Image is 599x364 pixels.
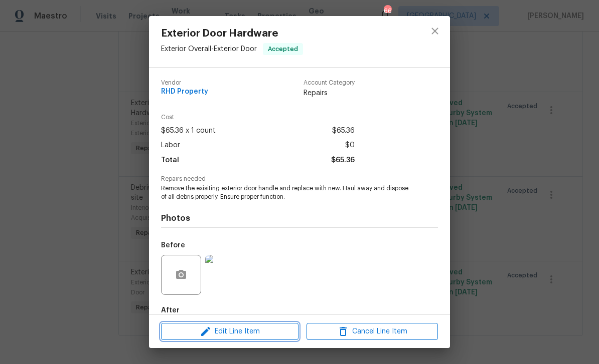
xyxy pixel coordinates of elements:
span: $65.36 x 1 count [161,124,216,138]
span: $0 [345,138,355,153]
span: Cost [161,114,355,121]
h4: Photos [161,213,438,223]
span: $65.36 [331,153,355,168]
button: Edit Line Item [161,323,298,340]
button: Cancel Line Item [307,323,438,340]
span: Accepted [264,44,302,54]
span: Account Category [304,80,355,86]
span: Total [161,153,179,168]
span: Cancel Line Item [310,325,435,338]
span: Remove the exisiting exterior door handle and replace with new. Haul away and dispose of all debr... [161,184,410,201]
h5: After [161,307,180,314]
h5: Before [161,242,185,249]
span: Exterior Door Hardware [161,28,303,39]
span: $65.36 [332,124,355,138]
button: close [423,19,447,43]
span: Labor [161,138,180,153]
span: Exterior Overall - Exterior Door [161,46,257,53]
span: Edit Line Item [164,325,295,338]
span: Repairs [304,88,355,98]
span: Repairs needed [161,176,438,182]
span: Vendor [161,80,208,86]
div: 66 [384,6,391,16]
span: RHD Property [161,88,208,96]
